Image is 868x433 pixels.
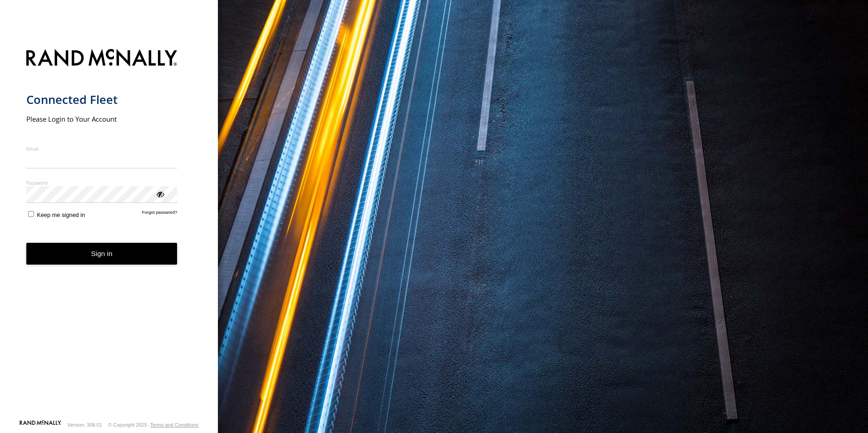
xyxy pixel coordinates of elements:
[150,422,198,428] a: Terms and Conditions
[26,243,178,265] button: Sign in
[26,114,178,123] h2: Please Login to Your Account
[26,47,178,70] img: Rand McNally
[37,212,85,218] span: Keep me signed in
[26,44,192,419] form: main
[26,92,178,107] h1: Connected Fleet
[142,210,178,218] a: Forgot password?
[26,179,178,186] label: Password
[28,211,34,217] input: Keep me signed in
[155,189,164,198] div: ViewPassword
[108,422,198,428] div: © Copyright 2025 -
[20,420,61,429] a: Visit our Website
[68,422,102,428] div: Version: 308.01
[26,145,178,152] label: Email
